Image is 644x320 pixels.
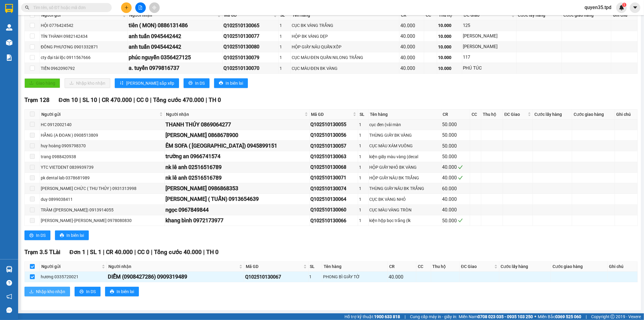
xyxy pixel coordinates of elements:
[310,205,358,215] td: Q102510130060
[41,207,163,213] div: TRÂM ([PERSON_NAME]) 0913914055
[75,287,101,296] button: printerIn DS
[105,287,139,296] button: printerIn biên lai
[129,43,221,51] div: anh tuấn 0945442442
[310,162,358,173] td: Q102510130068
[370,207,440,213] div: CỤC MÀU VÀNG TRÒN
[41,142,163,149] div: huy hoàng 0909798370
[41,196,163,203] div: duy 0899038411
[292,22,398,29] div: CỤC BK VÀNG TRẮNG
[359,142,367,149] div: 1
[151,249,152,256] span: |
[65,78,110,88] button: downloadNhập kho nhận
[551,262,607,272] th: Cước giao hàng
[310,141,358,151] td: Q102510130057
[292,33,398,40] div: HỘP BK VÀNG DẸP
[310,173,358,183] td: Q102510130071
[359,196,367,203] div: 1
[323,273,386,280] div: PHONG BÌ GIẤY TỜ
[165,195,309,203] div: [PERSON_NAME] ( TUẤN) 0913654639
[311,217,357,224] div: Q102510130066
[246,263,302,270] span: Mã GD
[223,20,279,31] td: Q102510130065
[533,109,572,119] th: Cước lấy hàng
[41,44,127,50] div: ĐÔNG PHƯƠNG 0901332871
[463,43,515,51] div: [PERSON_NAME]
[441,109,470,119] th: CR
[149,2,160,13] button: aim
[359,175,367,181] div: 1
[322,262,388,272] th: Tên hàng
[586,313,587,320] span: |
[79,289,84,294] span: printer
[59,96,78,103] span: Đơn 10
[463,22,515,29] div: 125
[369,109,441,119] th: Tên hàng
[438,44,461,50] div: 10.000
[41,263,101,270] span: Người gửi
[280,44,290,50] div: 1
[6,54,12,61] img: solution-icon
[41,121,163,128] div: HC 0912002140
[224,12,272,18] span: Mã GD
[41,33,127,40] div: TÍN THÀNH 0982142434
[458,218,463,223] span: check
[126,80,174,87] span: [PERSON_NAME] sắp xếp
[214,78,248,88] button: printerIn biên lai
[442,153,469,160] div: 50.000
[311,163,357,171] div: Q102510130068
[311,111,352,118] span: Mã GD
[6,294,12,299] span: notification
[463,65,515,72] div: PHÚ TÚC
[103,249,104,256] span: |
[206,249,219,256] span: TH 0
[400,64,423,72] div: 40.000
[633,5,638,10] span: caret-down
[399,10,425,20] th: CR
[5,4,13,13] img: logo-vxr
[6,39,12,46] img: warehouse-icon
[115,78,179,88] button: sort-ascending[PERSON_NAME] sắp xếp
[36,288,65,295] span: Nhập kho nhận
[66,232,84,239] span: In biên lai
[359,153,367,160] div: 1
[165,206,309,214] div: ngọc 0967849844
[370,132,440,139] div: THÙNG GIẤY BK VÀNG
[152,5,156,10] span: aim
[223,22,277,29] div: Q102510130065
[292,65,398,72] div: CỤC MÀU ĐEN BK VÀNG
[442,195,469,203] div: 40.000
[470,109,481,119] th: CC
[165,131,309,139] div: [PERSON_NAME] 0868678900
[102,96,132,103] span: CR 470.000
[405,313,405,320] span: |
[438,22,461,29] div: 10.000
[29,289,34,294] span: download
[41,273,106,280] div: hương 0335720021
[359,207,367,213] div: 1
[292,54,398,61] div: CỤC MÀU ĐEN QUẤN NILONG TRẮNG
[24,78,60,88] button: uploadGiao hàng
[206,96,207,103] span: |
[580,4,616,11] span: quyen35.tpd
[374,314,400,319] strong: 1900 633 818
[311,121,357,128] div: Q102510130055
[24,249,60,256] span: Trạm 3.5 TLài
[310,119,358,130] td: Q102510130055
[166,111,303,118] span: Người nhận
[133,96,135,103] span: |
[79,96,81,103] span: |
[165,184,309,193] div: [PERSON_NAME] 0986868353
[82,96,97,103] span: SL 10
[311,185,357,192] div: Q102510130074
[359,164,367,171] div: 1
[129,32,221,41] div: anh tuấn 0945442442
[279,10,291,20] th: SL
[459,313,533,320] span: Miền Nam
[437,10,462,20] th: Thu hộ
[6,24,12,31] img: warehouse-icon
[41,12,121,18] span: Người gửi
[562,10,611,20] th: Cước giao hàng
[106,249,133,256] span: CR 40.000
[517,10,562,20] th: Cước lấy hàng
[223,32,277,40] div: Q102510130077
